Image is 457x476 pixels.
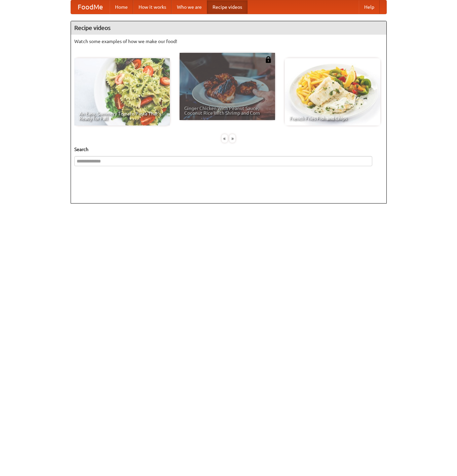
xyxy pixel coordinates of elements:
a: Help [359,0,380,14]
img: 483408.png [265,56,272,63]
div: » [229,134,235,143]
span: French Fries Fish and Chips [290,116,376,121]
a: French Fries Fish and Chips [285,58,380,125]
a: Recipe videos [207,0,247,14]
h4: Recipe videos [71,21,386,35]
a: Home [110,0,133,14]
p: Watch some examples of how we make our food! [74,38,383,45]
div: « [222,134,228,143]
h5: Search [74,146,383,153]
a: Who we are [172,0,207,14]
a: How it works [133,0,172,14]
a: An Easy, Summery Tomato Pasta That's Ready for Fall [74,58,170,125]
span: An Easy, Summery Tomato Pasta That's Ready for Fall [79,111,165,121]
a: FoodMe [71,0,110,14]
